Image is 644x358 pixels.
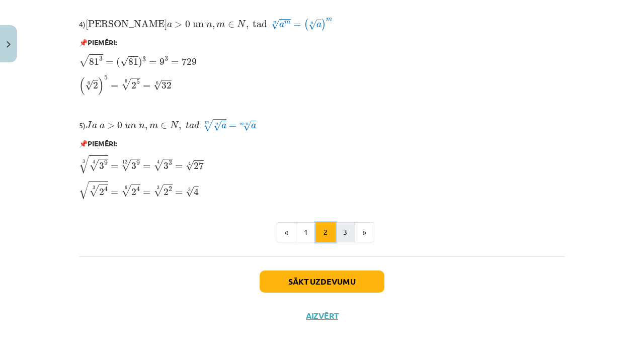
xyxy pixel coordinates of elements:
[228,22,234,28] span: ∈
[326,18,332,22] span: m
[131,189,136,196] span: 2
[164,189,169,196] span: 2
[111,191,118,195] span: =
[279,23,284,28] span: a
[99,162,104,169] span: 3
[131,82,136,89] span: 2
[79,222,565,242] nav: Page navigation example
[316,23,321,28] span: a
[175,191,183,195] span: =
[303,311,341,321] button: Aizvērt
[182,58,197,65] span: 729
[153,159,164,171] span: √
[121,78,131,90] span: √
[243,121,251,131] span: √
[194,188,199,196] span: 4
[165,56,168,61] span: 3
[315,222,336,242] button: 2
[277,222,296,242] button: «
[142,57,146,62] span: 3
[212,24,215,29] span: ,
[100,124,105,129] span: a
[106,61,113,65] span: =
[111,165,118,169] span: =
[229,124,236,128] span: =
[79,138,565,149] p: 📌
[193,23,204,28] span: un
[128,58,138,65] span: 81
[136,186,140,192] span: 4
[130,124,136,129] span: n
[104,75,108,80] span: 5
[216,23,225,28] span: m
[186,160,194,171] span: √
[104,160,108,165] span: 9
[194,162,204,169] span: 27
[186,122,189,129] span: t
[89,159,99,171] span: √
[179,125,181,130] span: ,
[170,121,179,128] span: N
[86,121,92,129] span: J
[221,124,226,129] span: a
[79,155,89,173] span: √
[296,222,316,242] button: 1
[153,185,164,197] span: √
[206,23,212,28] span: n
[145,125,147,130] span: ,
[138,57,142,68] span: )
[260,271,384,293] button: Sākt uzdevumu
[121,185,131,197] span: √
[186,187,194,197] span: √
[79,17,565,31] p: 4)
[167,23,172,28] span: a
[284,21,290,25] span: m
[136,160,140,165] span: 9
[149,61,156,65] span: =
[239,123,244,126] span: m
[93,82,98,89] span: 2
[107,123,115,129] span: >
[304,19,308,31] span: (
[308,20,316,30] span: √
[143,191,150,195] span: =
[85,80,93,91] span: √
[89,185,99,197] span: √
[79,77,85,95] span: (
[253,20,267,28] span: tad
[194,121,199,129] span: d
[153,80,162,91] span: √
[143,84,150,88] span: =
[79,118,565,132] p: 5)
[355,222,374,242] button: »
[7,41,11,48] img: icon-close-lesson-0947bae3869378f0d4975bcd49f059093ad1ed9edebbc8119c70593378902aed.svg
[185,21,190,28] span: 0
[251,124,256,129] span: a
[79,37,565,48] p: 📌
[162,82,172,89] span: 32
[169,160,172,165] span: 3
[335,222,355,242] button: 3
[92,124,97,129] span: a
[86,20,167,28] span: [PERSON_NAME]
[99,189,104,196] span: 2
[149,124,158,129] span: m
[131,162,136,169] span: 3
[88,139,117,148] b: PIEMĒRI:
[246,24,249,29] span: ,
[321,19,326,31] span: )
[116,57,120,68] span: (
[237,20,246,27] span: N
[99,56,103,61] span: 3
[79,181,89,199] span: √
[293,23,301,27] span: =
[175,165,183,169] span: =
[136,79,140,84] span: 5
[169,187,172,192] span: 2
[139,124,145,129] span: n
[89,58,99,65] span: 81
[271,19,279,30] span: √
[111,84,118,88] span: =
[175,22,182,28] span: >
[143,165,150,169] span: =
